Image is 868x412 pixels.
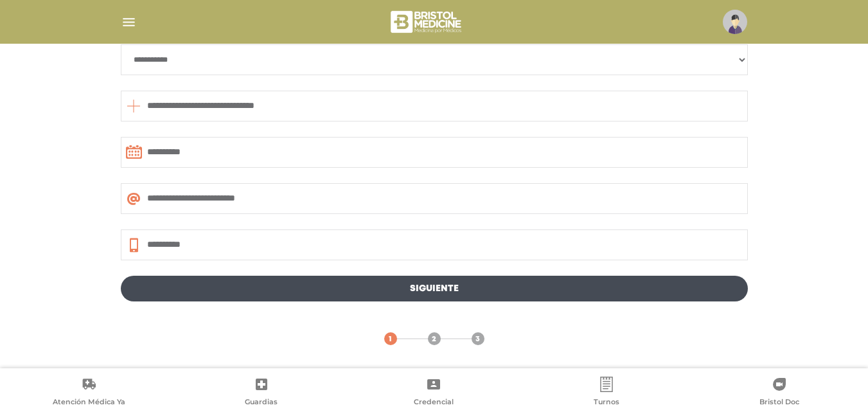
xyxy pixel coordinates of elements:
span: Atención Médica Ya [53,397,125,409]
a: 2 [428,332,441,345]
a: Siguiente [121,276,748,301]
span: Turnos [594,397,619,409]
a: Atención Médica Ya [3,377,175,409]
img: Cober_menu-lines-white.svg [121,14,137,30]
span: 1 [389,334,392,345]
span: Guardias [245,397,278,409]
span: Credencial [414,397,454,409]
img: bristol-medicine-blanco.png [389,6,465,37]
a: Guardias [175,377,348,409]
span: Bristol Doc [759,397,799,409]
a: Credencial [348,377,520,409]
img: profile-placeholder.svg [723,10,747,34]
span: 3 [475,334,480,345]
a: Turnos [520,377,693,409]
a: 1 [384,332,397,345]
a: Bristol Doc [693,377,865,409]
a: 3 [472,332,484,345]
span: 2 [432,334,436,345]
